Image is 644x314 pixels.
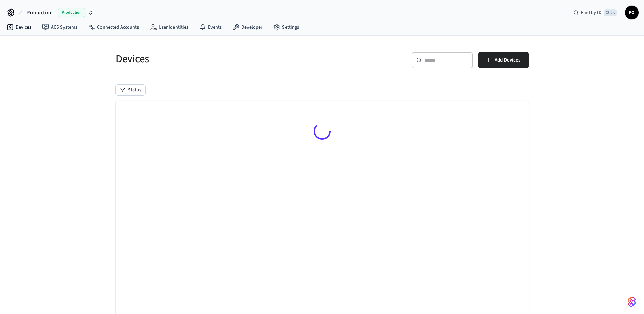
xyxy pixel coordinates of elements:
[581,9,602,16] span: Find by ID
[116,52,318,66] h5: Devices
[568,6,622,19] div: Find by IDCtrl K
[628,296,636,307] img: SeamLogoGradient.69752ec5.svg
[194,21,227,33] a: Events
[478,52,529,68] button: Add Devices
[625,6,639,19] button: PO
[1,21,37,33] a: Devices
[268,21,305,33] a: Settings
[58,8,85,17] span: Production
[83,21,144,33] a: Connected Accounts
[116,85,145,95] button: Status
[26,8,53,17] span: Production
[626,6,638,19] span: PO
[144,21,194,33] a: User Identities
[227,21,268,33] a: Developer
[37,21,83,33] a: ACS Systems
[604,9,617,16] span: Ctrl K
[495,56,520,65] span: Add Devices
